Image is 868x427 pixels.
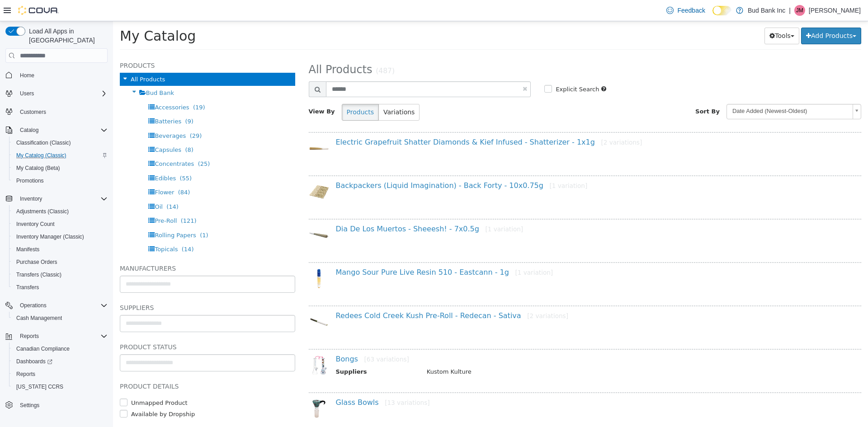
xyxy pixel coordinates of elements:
span: Beverages [42,111,73,118]
label: Explicit Search [440,64,486,73]
span: (25) [85,139,97,146]
a: Manifests [13,244,43,255]
span: Flower [42,168,61,174]
button: Manifests [9,243,111,256]
span: Transfers (Classic) [16,271,61,278]
span: Inventory Manager (Classic) [13,231,108,242]
button: Inventory [2,192,111,205]
span: Inventory Count [13,219,108,230]
span: My Catalog (Classic) [13,150,108,161]
a: Transfers (Classic) [13,269,65,280]
button: Promotions [9,174,111,187]
p: Bud Bank Inc [748,5,785,16]
a: Dia De Los Muertos - Sheeesh! - 7x0.5g[1 variation] [223,203,410,212]
span: Classification (Classic) [13,137,108,148]
h5: Suppliers [7,281,182,292]
button: Classification (Classic) [9,136,111,149]
span: Dark Mode [712,15,713,16]
span: Transfers (Classic) [13,269,108,280]
a: Bongs[63 variations] [223,333,296,342]
span: Settings [20,402,39,409]
a: Cash Management [13,313,66,324]
span: Reports [16,331,108,342]
a: My Catalog (Beta) [13,163,64,174]
button: My Catalog (Beta) [9,162,111,174]
a: Dashboards [13,356,56,367]
span: Cash Management [13,313,108,324]
span: (84) [65,168,77,174]
span: (55) [66,154,79,160]
span: Purchase Orders [16,258,57,266]
span: Inventory [20,195,42,202]
a: Inventory Count [13,219,58,230]
input: Dark Mode [712,6,731,15]
a: Purchase Orders [13,257,61,267]
a: Classification (Classic) [13,137,75,148]
span: Users [16,88,108,99]
a: Backpackers (Liquid Imagination) - Back Forty - 10x0.75g[1 variation] [223,160,475,169]
button: Operations [2,299,111,312]
h5: Product Status [7,320,182,331]
button: Reports [9,368,111,380]
span: Pre-Roll [42,196,64,203]
span: Classification (Classic) [16,139,71,146]
small: (487) [263,46,282,54]
button: Canadian Compliance [9,343,111,355]
span: (1) [87,211,95,217]
button: Catalog [2,124,111,136]
span: Inventory Manager (Classic) [16,233,84,240]
span: Load All Apps in [GEOGRAPHIC_DATA] [25,27,108,45]
a: Redees Cold Creek Kush Pre-Roll - Redecan - Sativa[2 variations] [223,290,455,299]
button: Variations [265,83,307,99]
span: Oil [42,182,49,189]
span: Customers [16,106,108,117]
span: (19) [80,83,92,89]
span: Batteries [42,97,68,103]
span: Operations [20,302,47,309]
span: Transfers [16,284,39,291]
span: My Catalog [7,7,83,23]
span: Bud Bank [33,68,61,75]
button: Users [2,87,111,100]
button: Customers [2,105,111,118]
span: Reports [16,371,35,378]
span: Inventory Count [16,221,55,228]
span: Home [20,72,34,79]
span: Transfers [13,282,108,293]
span: Edibles [42,154,63,160]
h5: Product Details [7,360,182,371]
small: [1 variation] [437,161,475,168]
a: Glass Bowls[13 variations] [223,377,317,385]
h5: Products [7,39,182,50]
span: Home [16,69,108,80]
button: Transfers (Classic) [9,268,111,281]
span: Adjustments (Classic) [16,208,69,215]
button: My Catalog (Classic) [9,149,111,162]
button: Purchase Orders [9,256,111,268]
span: Canadian Compliance [13,343,108,354]
span: All Products [196,42,259,55]
a: Reports [13,369,39,380]
small: [1 variation] [372,204,410,211]
span: [US_STATE] CCRS [16,383,63,390]
img: 150 [196,334,216,354]
small: [63 variations] [251,334,296,342]
span: (8) [72,125,80,132]
a: Customers [16,107,50,117]
span: (29) [77,111,89,118]
a: Mango Sour Pure Live Resin 510 - Eastcann - 1g[1 variation] [223,247,440,255]
button: Tools [651,6,686,23]
span: Rolling Papers [42,211,83,217]
td: Kustom Kulture [307,346,728,357]
button: Transfers [9,281,111,294]
p: | [789,5,791,16]
span: All Products [18,55,52,61]
span: Reports [13,369,108,380]
span: Promotions [16,177,44,184]
img: 150 [196,291,216,311]
span: Accessories [42,83,76,89]
button: Adjustments (Classic) [9,205,111,218]
span: Adjustments (Classic) [13,206,108,217]
a: Canadian Compliance [13,343,73,354]
span: Reports [20,333,39,340]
